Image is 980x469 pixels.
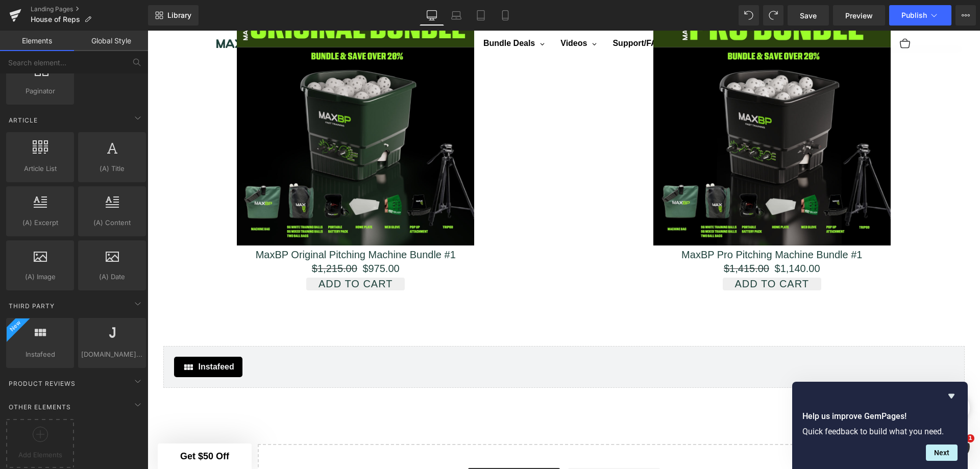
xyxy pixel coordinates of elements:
span: [DOMAIN_NAME] Reviews [81,349,143,360]
a: Laptop [444,5,469,26]
span: $1,140.00 [627,230,673,245]
span: Add To Cart [587,248,661,259]
span: 1 [966,434,974,442]
span: (A) Content [81,217,143,228]
span: Save [800,10,817,21]
a: Preview [833,5,885,26]
a: Explore Blocks [321,437,412,458]
a: Landing Pages [31,5,148,13]
button: Add To Cart [159,247,257,260]
span: Article List [9,163,71,174]
button: Redo [763,5,783,26]
span: Library [167,11,191,20]
span: Add To Cart [171,248,245,259]
button: Undo [739,5,759,26]
a: New Library [148,5,199,26]
span: Third Party [8,301,56,311]
a: MaxBP Pro Pitching Machine Bundle #1 [534,218,715,230]
p: Quick feedback to build what you need. [802,427,958,436]
a: Global Style [74,31,148,51]
a: MaxBP Original Pitching Machine Bundle #1 [108,218,308,230]
button: More [955,5,976,26]
span: $1,215.00 [164,232,210,243]
span: Preview [845,10,873,21]
span: House of Reps [31,15,80,23]
span: (A) Title [81,163,143,174]
a: Tablet [469,5,493,26]
span: Other Elements [8,402,72,412]
button: Publish [889,5,951,26]
div: Help us improve GemPages! [802,390,958,461]
h2: Help us improve GemPages! [802,410,958,423]
span: $975.00 [215,230,252,245]
span: Instafeed [51,330,87,342]
a: Mobile [493,5,518,26]
span: Paginator [9,86,71,96]
span: Publish [901,11,927,19]
a: Desktop [420,5,444,26]
span: (A) Excerpt [9,217,71,228]
span: (A) Date [81,271,143,282]
span: (A) Image [9,271,71,282]
span: $1,415.00 [576,232,622,243]
span: Add Elements [9,450,71,460]
a: Add Single Section [421,437,512,458]
span: Instafeed [9,349,71,360]
span: Article [8,115,39,125]
button: Next question [926,445,958,461]
button: Add To Cart [575,247,674,260]
button: Hide survey [945,390,958,402]
span: Product Reviews [8,379,77,388]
